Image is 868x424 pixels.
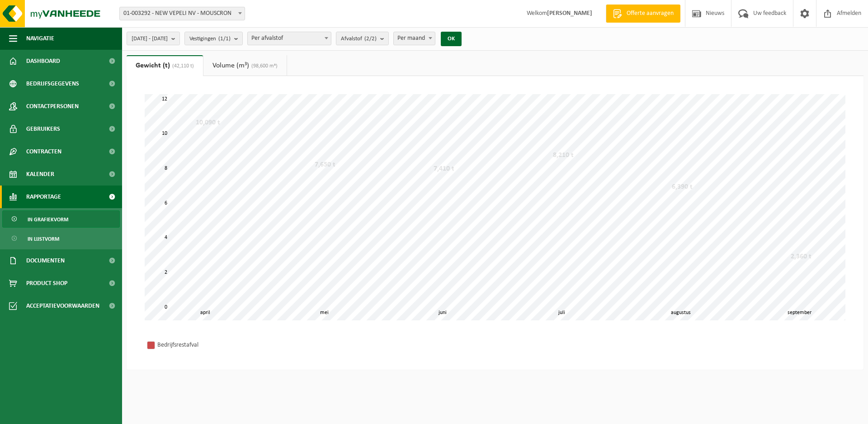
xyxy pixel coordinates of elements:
[26,27,54,50] span: Navigatie
[393,32,435,45] span: Per maand
[431,164,457,173] div: 7,410 t
[193,118,222,127] div: 10,090 t
[127,55,203,76] a: Gewicht (t)
[248,32,331,45] span: Per afvalstof
[394,32,435,45] span: Per maand
[547,10,592,17] strong: [PERSON_NAME]
[26,118,60,140] span: Gebruikers
[26,163,54,186] span: Kalender
[120,7,245,20] span: 01-003292 - NEW VEPELI NV - MOUSCRON
[127,32,180,45] button: [DATE] - [DATE]
[26,295,99,317] span: Acceptatievoorwaarden
[606,5,680,23] a: Offerte aanvragen
[788,252,814,261] div: 2,360 t
[28,230,59,248] span: In lijstvorm
[218,36,231,42] count: (1/1)
[203,55,287,76] a: Volume (m³)
[119,7,245,20] span: 01-003292 - NEW VEPELI NV - MOUSCRON
[26,140,61,163] span: Contracten
[157,339,275,351] div: Bedrijfsrestafval
[26,72,79,95] span: Bedrijfsgegevens
[336,32,389,45] button: Afvalstof(2/2)
[26,186,61,208] span: Rapportage
[184,32,243,45] button: Vestigingen(1/1)
[28,211,68,228] span: In grafiekvorm
[364,36,377,42] count: (2/2)
[2,210,120,228] a: In grafiekvorm
[26,249,65,272] span: Documenten
[441,32,462,46] button: OK
[551,151,576,160] div: 8,210 t
[247,32,331,45] span: Per afvalstof
[341,32,377,46] span: Afvalstof
[26,272,67,295] span: Product Shop
[132,32,168,46] span: [DATE] - [DATE]
[624,9,676,18] span: Offerte aanvragen
[670,182,695,191] div: 6,390 t
[189,32,231,46] span: Vestigingen
[26,50,60,72] span: Dashboard
[312,160,338,169] div: 7,650 t
[170,63,194,69] span: (42,110 t)
[2,230,120,247] a: In lijstvorm
[26,95,79,118] span: Contactpersonen
[249,63,278,69] span: (98,600 m³)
